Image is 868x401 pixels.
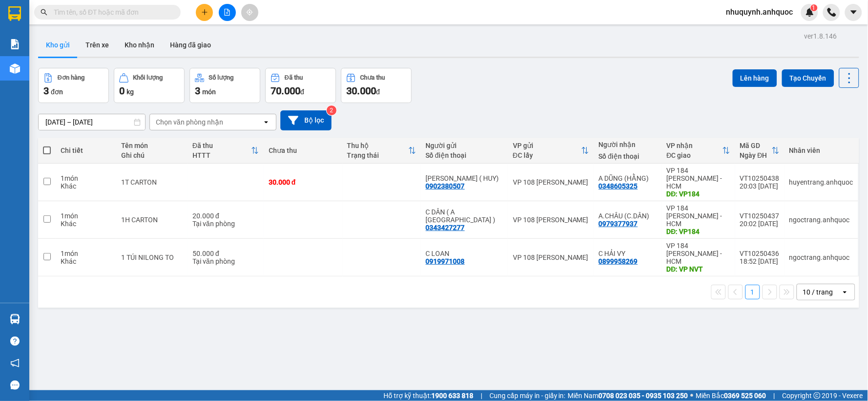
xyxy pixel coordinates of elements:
span: 3 [195,85,200,97]
div: 1T CARTON [121,178,183,186]
strong: 0708 023 035 - 0935 103 250 [599,392,688,400]
span: 70.000 [271,85,300,97]
span: | [774,390,775,401]
div: VP 184 [PERSON_NAME] - HCM [667,242,730,265]
div: C LOAN [426,250,503,257]
button: Hàng đã giao [162,33,219,57]
div: ĐC lấy [513,151,581,159]
span: Miền Nam [568,390,688,401]
div: Đã thu [192,142,251,149]
div: 1 món [61,250,111,257]
span: aim [246,9,253,16]
div: Tại văn phòng [192,220,259,228]
div: VP 184 [PERSON_NAME] - HCM [667,204,730,228]
div: Chưa thu [360,74,385,81]
span: caret-down [849,8,858,17]
div: Đã thu [285,74,303,81]
div: 0348605325 [599,182,638,190]
div: 20.000 đ [192,212,259,220]
div: ngoctrang.anhquoc [789,216,853,224]
div: Đơn hàng [58,74,85,81]
div: C DÂN ( A ĐỨC ) [426,208,503,224]
sup: 1 [811,4,818,11]
button: plus [196,4,213,21]
input: Tìm tên, số ĐT hoặc mã đơn [54,7,169,18]
span: question-circle [10,337,20,346]
div: 20:02 [DATE] [740,220,780,228]
div: Khác [61,257,111,265]
span: đ [300,88,304,96]
div: Khác [61,220,111,228]
div: VT10250437 [740,212,780,220]
button: aim [241,4,258,21]
div: Trạng thái [347,151,408,159]
div: Ghi chú [121,151,183,159]
img: logo-vxr [8,6,21,21]
span: đ [376,88,380,96]
div: Mã GD [740,142,772,149]
span: ⚪️ [691,394,694,398]
div: DĐ: VP184 [667,190,730,198]
div: VT10250436 [740,250,780,257]
div: A DŨNG (HẰNG) [599,174,657,182]
button: Đơn hàng3đơn [38,68,109,103]
div: Ngày ĐH [740,151,772,159]
div: 1H CARTON [121,216,183,224]
div: Người gửi [426,142,503,149]
button: Lên hàng [733,69,777,87]
div: Số lượng [209,74,234,81]
button: Chưa thu30.000đ [341,68,412,103]
div: Thu hộ [347,142,408,149]
span: search [41,9,47,16]
button: caret-down [845,4,862,21]
input: Select a date range. [39,114,145,130]
button: Bộ lọc [280,110,332,130]
span: file-add [224,9,231,16]
span: plus [201,9,208,16]
svg: open [262,118,270,126]
div: 0902380507 [426,182,465,190]
div: VP gửi [513,142,581,149]
span: nhuquynh.anhquoc [719,6,801,18]
span: 3 [43,85,49,97]
span: copyright [814,392,821,399]
div: VP 108 [PERSON_NAME] [513,216,589,224]
th: Toggle SortBy [188,138,264,164]
div: VP 108 [PERSON_NAME] [513,253,589,261]
div: Tại văn phòng [192,257,259,265]
th: Toggle SortBy [662,138,735,164]
div: 0979377937 [599,220,638,228]
span: notification [10,359,20,368]
div: VP 108 [PERSON_NAME] [513,178,589,186]
div: 10 / trang [803,287,833,297]
div: A.CHÂU (C.DÂN) [599,212,657,220]
div: VP nhận [667,142,722,149]
div: ver 1.8.146 [804,31,837,42]
span: kg [127,88,134,96]
span: Cung cấp máy in - giấy in: [489,390,566,401]
div: HTTT [192,151,251,159]
div: C HẢI VY [599,250,657,257]
svg: open [841,288,849,296]
span: Miền Bắc [696,390,766,401]
span: đơn [51,88,63,96]
button: Tạo Chuyến [782,69,834,87]
span: 1 [812,4,816,11]
img: solution-icon [10,39,20,49]
strong: 0369 525 060 [724,392,766,400]
div: 1 món [61,174,111,182]
th: Toggle SortBy [342,138,421,164]
span: 0 [119,85,125,97]
div: C HẰNG ( HUY) [426,174,503,182]
div: 0899958269 [599,257,638,265]
span: 30.000 [346,85,376,97]
th: Toggle SortBy [508,138,594,164]
div: 20:03 [DATE] [740,182,780,190]
div: DĐ: VP184 [667,228,730,235]
button: Số lượng3món [190,68,260,103]
button: Kho nhận [117,33,162,57]
button: 1 [745,285,760,299]
sup: 2 [327,106,337,115]
div: 1 món [61,212,111,220]
div: DĐ: VP NVT [667,265,730,273]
